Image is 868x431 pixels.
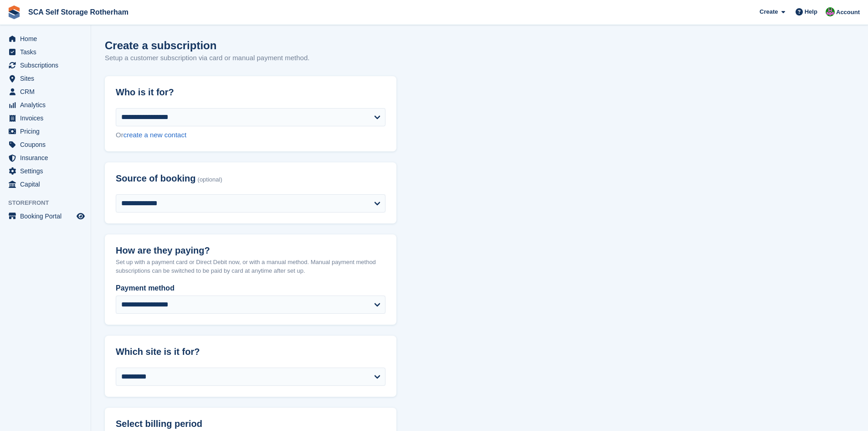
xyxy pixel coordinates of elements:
h2: Who is it for? [116,87,385,98]
img: Sarah Race [826,7,835,16]
a: create a new contact [123,131,186,139]
span: Subscriptions [20,59,75,72]
label: Payment method [116,283,385,294]
a: menu [5,178,86,191]
span: Home [20,32,75,45]
span: Pricing [20,125,75,138]
span: Sites [20,72,75,85]
span: Invoices [20,112,75,125]
a: menu [5,99,86,111]
h2: Which site is it for? [116,347,385,357]
img: stora-icon-8386f47178a22dfd0bd8f6a31ec36ba5ce8667c1dd55bd0f319d3a0aa187defe.svg [7,5,21,19]
span: Create [760,7,778,16]
span: Analytics [20,99,75,111]
span: Help [805,7,817,16]
span: Source of booking [116,173,196,184]
a: menu [5,85,86,98]
span: CRM [20,85,75,98]
h1: Create a subscription [105,39,216,52]
p: Set up with a payment card or Direct Debit now, or with a manual method. Manual payment method su... [116,258,385,275]
span: Account [836,8,860,17]
a: menu [5,112,86,125]
a: menu [5,138,86,151]
a: menu [5,59,86,72]
span: Coupons [20,138,75,151]
span: Tasks [20,46,75,58]
a: Preview store [75,211,86,222]
a: SCA Self Storage Rotherham [25,5,132,20]
span: Capital [20,178,75,191]
a: menu [5,165,86,177]
span: Booking Portal [20,210,75,223]
a: menu [5,46,86,58]
span: Storefront [8,198,91,208]
a: menu [5,72,86,85]
p: Setup a customer subscription via card or manual payment method. [105,53,309,63]
a: menu [5,151,86,164]
span: (optional) [198,177,222,183]
span: Insurance [20,151,75,164]
a: menu [5,210,86,223]
a: menu [5,32,86,45]
a: menu [5,125,86,138]
div: Or [116,130,385,140]
span: Settings [20,165,75,177]
h2: How are they paying? [116,245,385,256]
h2: Select billing period [116,419,385,429]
